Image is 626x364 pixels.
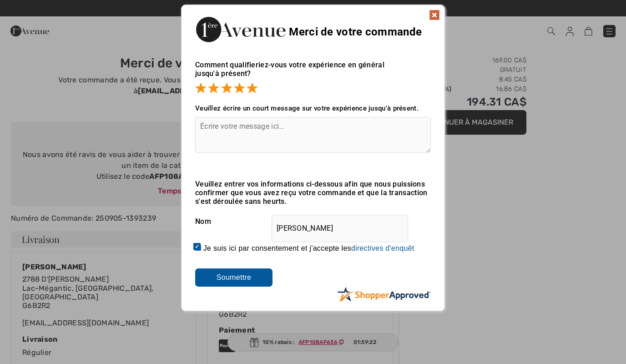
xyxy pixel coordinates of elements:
input: Soumettre [195,268,273,287]
label: Je suis ici par consentement et j'accepte les [203,244,414,253]
img: x [429,10,440,20]
div: Veuillez entrer vos informations ci-dessous afin que nous puissions confirmer que vous avez reçu ... [195,180,431,206]
div: Nom [195,210,431,233]
img: Merci de votre commande [195,14,286,45]
div: Veuillez écrire un court message sur votre expérience jusqu'à présent. [195,104,431,112]
div: Comment qualifieriez-vous votre expérience en général jusqu'à présent? [195,51,431,95]
a: directives d'enquêt [351,244,414,252]
span: Merci de votre commande [289,25,422,38]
